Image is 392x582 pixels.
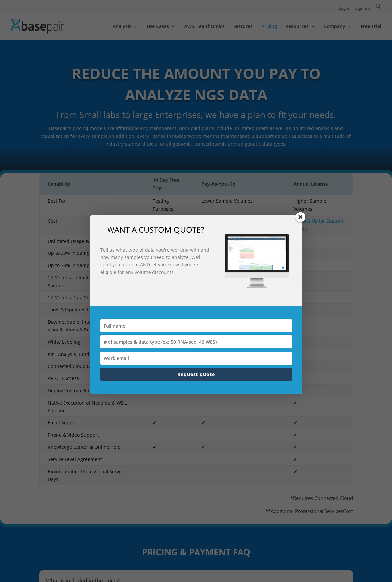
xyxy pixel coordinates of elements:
iframe: Drift Widget Chat Controller [359,549,384,574]
strong: Tell us what type of data you're working with and how many samples you need to analyze. We'll sen... [100,247,209,275]
input: Work email [100,352,292,365]
span: Request quote [177,371,215,377]
span: WANT A CUSTOM QUOTE? [107,224,204,235]
input: Full name [100,319,292,332]
button: Request quote [100,368,292,381]
iframe: Drift Widget Chat Window [256,438,388,553]
input: # of samples & data type (ex: 50 RNA-seq, 40 WES) [100,335,292,348]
